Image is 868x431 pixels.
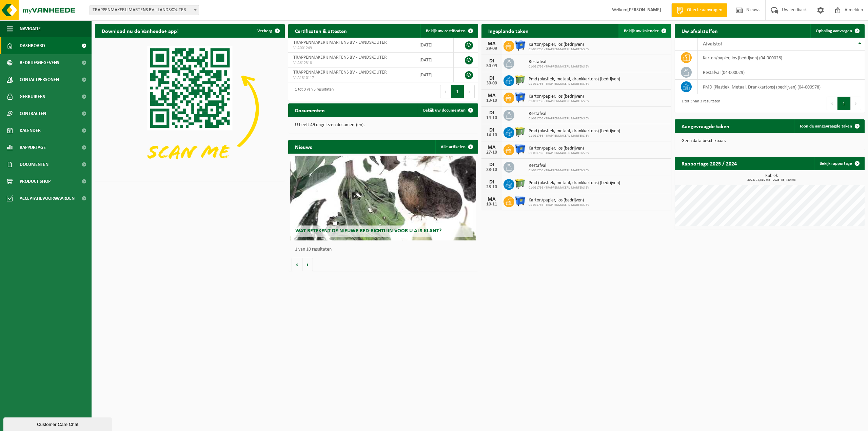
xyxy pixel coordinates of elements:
[685,7,724,14] span: Offerte aanvragen
[514,195,526,207] img: WB-1100-HPE-BE-01
[675,157,744,170] h2: Rapportage 2025 / 2024
[295,123,471,128] p: U heeft 49 ongelezen document(en).
[514,126,526,138] img: WB-0660-HPE-GN-50
[485,128,498,133] div: DI
[485,41,498,46] div: MA
[485,116,498,120] div: 14-10
[794,119,864,133] a: Toon de aangevraagde taken
[703,41,722,47] span: Afvalstof
[292,258,302,271] button: Vorige
[814,157,864,170] a: Bekijk rapportage
[485,58,498,64] div: DI
[20,173,51,190] span: Product Shop
[485,197,498,202] div: MA
[464,85,475,98] button: Next
[20,54,59,71] span: Bedrijfsgegevens
[95,24,185,37] h2: Download nu de Vanheede+ app!
[698,80,865,94] td: PMD (Plastiek, Metaal, Drankkartons) (bedrijven) (04-000978)
[20,88,45,105] span: Gebruikers
[293,40,387,45] span: TRAPPENMAKERIJ MARTENS BV - LANDSKOUTER
[485,162,498,168] div: DI
[293,60,409,66] span: VLA612318
[485,168,498,172] div: 28-10
[485,150,498,155] div: 27-10
[529,94,589,99] span: Karton/papier, los (bedrijven)
[435,140,477,154] a: Alle artikelen
[485,110,498,116] div: DI
[302,258,313,271] button: Volgende
[485,179,498,185] div: DI
[20,139,46,156] span: Rapportage
[293,75,409,81] span: VLA1810117
[514,143,526,155] img: WB-1100-HPE-BE-01
[292,84,334,99] div: 1 tot 3 van 3 resultaten
[678,96,720,111] div: 1 tot 3 van 3 resultaten
[678,174,865,182] h3: Kubiek
[529,163,589,169] span: Restafval
[440,85,451,98] button: Previous
[485,81,498,86] div: 30-09
[618,24,671,38] a: Bekijk uw kalender
[682,139,858,143] p: Geen data beschikbaar.
[451,85,464,98] button: 1
[529,82,620,86] span: 01-081736 - TRAPPENMAKERIJ MARTENS BV
[414,53,454,67] td: [DATE]
[851,97,861,110] button: Next
[529,129,620,134] span: Pmd (plastiek, metaal, drankkartons) (bedrijven)
[293,55,387,60] span: TRAPPENMAKERIJ MARTENS BV - LANDSKOUTER
[485,145,498,150] div: MA
[293,45,409,51] span: VLA001249
[529,134,620,138] span: 01-081736 - TRAPPENMAKERIJ MARTENS BV
[252,24,284,38] button: Verberg
[800,124,852,129] span: Toon de aangevraagde taken
[675,24,725,37] h2: Uw afvalstoffen
[20,105,46,122] span: Contracten
[485,98,498,103] div: 13-10
[529,203,589,207] span: 01-081736 - TRAPPENMAKERIJ MARTENS BV
[485,202,498,207] div: 10-11
[3,416,113,431] iframe: chat widget
[529,77,620,82] span: Pmd (plastiek, metaal, drankkartons) (bedrijven)
[529,146,589,151] span: Karton/papier, los (bedrijven)
[90,5,199,15] span: TRAPPENMAKERIJ MARTENS BV - LANDSKOUTER
[514,92,526,103] img: WB-1100-HPE-BE-01
[485,133,498,138] div: 14-10
[671,3,727,17] a: Offerte aanvragen
[529,198,589,203] span: Karton/papier, los (bedrijven)
[514,40,526,51] img: WB-1100-HPE-BE-01
[529,65,589,69] span: 01-081736 - TRAPPENMAKERIJ MARTENS BV
[90,5,199,15] span: TRAPPENMAKERIJ MARTENS BV - LANDSKOUTER
[418,103,477,117] a: Bekijk uw documenten
[529,117,589,121] span: 01-081736 - TRAPPENMAKERIJ MARTENS BV
[514,178,526,190] img: WB-0660-HPE-GN-50
[627,7,661,13] strong: [PERSON_NAME]
[485,185,498,190] div: 28-10
[529,186,620,190] span: 01-081736 - TRAPPENMAKERIJ MARTENS BV
[678,178,865,182] span: 2024: 74,580 m3 - 2025: 55,440 m3
[529,47,589,52] span: 01-081736 - TRAPPENMAKERIJ MARTENS BV
[514,74,526,86] img: WB-0660-HPE-GN-50
[529,42,589,47] span: Karton/papier, los (bedrijven)
[529,151,589,155] span: 01-081736 - TRAPPENMAKERIJ MARTENS BV
[816,29,852,33] span: Ophaling aanvragen
[698,65,865,80] td: restafval (04-000029)
[485,64,498,68] div: 30-09
[20,37,45,54] span: Dashboard
[529,99,589,103] span: 01-081736 - TRAPPENMAKERIJ MARTENS BV
[420,24,477,38] a: Bekijk uw certificaten
[20,71,59,88] span: Contactpersonen
[529,169,589,173] span: 01-081736 - TRAPPENMAKERIJ MARTENS BV
[288,24,354,37] h2: Certificaten & attesten
[95,38,285,180] img: Download de VHEPlus App
[426,29,466,33] span: Bekijk uw certificaten
[529,59,589,65] span: Restafval
[485,46,498,51] div: 29-09
[485,93,498,98] div: MA
[698,51,865,65] td: karton/papier, los (bedrijven) (04-000026)
[20,190,75,207] span: Acceptatievoorwaarden
[529,180,620,186] span: Pmd (plastiek, metaal, drankkartons) (bedrijven)
[423,108,466,113] span: Bekijk uw documenten
[257,29,272,33] span: Verberg
[20,156,48,173] span: Documenten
